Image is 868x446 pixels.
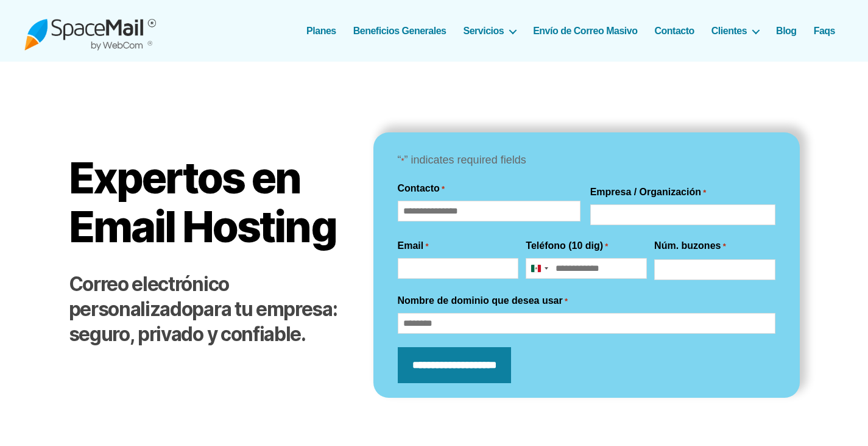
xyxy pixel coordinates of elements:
[590,185,707,200] label: Empresa / Organización
[306,25,336,37] a: Planes
[69,272,229,321] strong: Correo electrónico personalizado
[814,25,835,37] a: Faqs
[24,11,156,51] img: Spacemail
[776,25,797,37] a: Blog
[526,239,608,253] label: Teléfono (10 dig)
[464,25,517,37] a: Servicios
[711,25,759,37] a: Clientes
[398,181,445,196] legend: Contacto
[313,25,844,37] nav: Horizontal
[654,239,726,253] label: Núm. buzones
[526,259,552,278] button: Selected country
[533,25,637,37] a: Envío de Correo Masivo
[654,25,694,37] a: Contacto
[398,239,429,253] label: Email
[69,272,349,347] h2: para tu empresa: seguro, privado y confiable.
[398,293,568,308] label: Nombre de dominio que desea usar
[69,154,349,251] h1: Expertos en Email Hosting
[398,151,775,170] p: “ ” indicates required fields
[353,25,446,37] a: Beneficios Generales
